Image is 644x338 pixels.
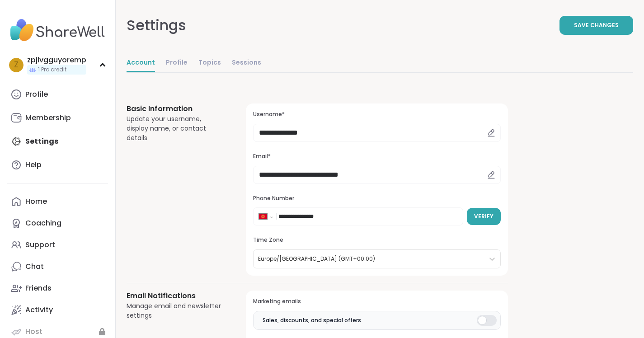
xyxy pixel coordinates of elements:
a: Profile [7,84,108,105]
button: Save Changes [559,16,633,35]
button: Verify [467,208,501,225]
a: Home [7,191,108,212]
div: Activity [25,305,53,315]
a: Help [7,154,108,176]
span: z [14,59,19,71]
img: ShareWell Nav Logo [7,14,108,46]
span: 1 Pro credit [38,66,66,74]
h3: Time Zone [253,236,501,244]
h3: Email* [253,153,501,160]
a: Support [7,234,108,256]
div: Manage email and newsletter settings [127,301,224,320]
a: Account [127,54,155,72]
h3: Phone Number [253,195,501,202]
a: Activity [7,299,108,321]
h3: Email Notifications [127,291,224,301]
a: Sessions [232,54,261,72]
div: Host [25,327,42,337]
div: Support [25,240,55,250]
span: Sales, discounts, and special offers [263,316,361,324]
div: Help [25,160,42,170]
div: Chat [25,262,44,272]
a: Chat [7,256,108,277]
h3: Username* [253,111,501,118]
div: Profile [25,89,48,99]
a: Friends [7,277,108,299]
a: Topics [198,54,221,72]
a: Membership [7,107,108,129]
div: Update your username, display name, or contact details [127,114,224,143]
span: Verify [474,212,494,221]
a: Coaching [7,212,108,234]
h3: Basic Information [127,103,224,114]
a: Profile [166,54,188,72]
div: Membership [25,113,71,123]
div: Friends [25,283,52,293]
div: Settings [127,14,186,36]
div: Home [25,197,47,207]
div: zpjlvgguyoremp [27,55,86,65]
div: Coaching [25,218,61,228]
span: Save Changes [574,21,619,29]
h3: Marketing emails [253,298,501,305]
